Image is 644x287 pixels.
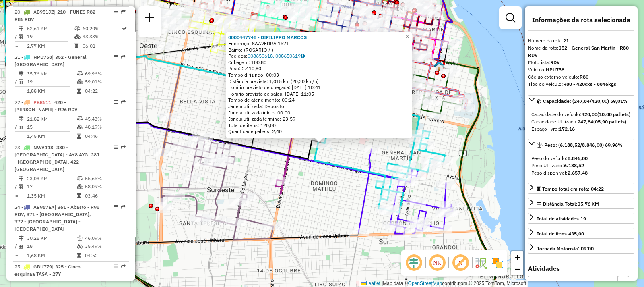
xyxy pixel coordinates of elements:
[515,264,520,274] span: −
[301,54,305,58] i: Observações
[85,70,125,78] td: 69,96%
[82,33,121,41] td: 43,33%
[14,132,19,140] td: =
[19,79,24,84] i: Total de Atividades
[228,122,410,129] div: Total de itens: 120,00
[27,175,76,183] td: 23,03 KM
[451,253,470,272] span: Exibir rótulo
[77,184,83,189] i: % de utilização da cubagem
[528,198,634,209] a: Distância Total:35,76 KM
[528,95,634,106] a: Capacidade: (247,84/420,00) 59,01%
[542,186,604,192] span: Tempo total em rota: 04:22
[14,78,19,86] td: /
[85,123,125,131] td: 48,19%
[33,144,53,150] span: NWV118
[228,66,261,72] span: Peso: 2.410,80
[85,252,125,260] td: 04:52
[77,176,83,181] i: % de utilização do peso
[27,33,74,41] td: 19
[434,61,444,71] img: UDC - Rosario 1
[27,183,76,191] td: 17
[580,216,586,222] strong: 19
[228,91,410,97] div: Horário previsto de saída: [DATE] 11:05
[405,33,409,40] span: ×
[14,9,99,22] span: | 210 - FUNES R82 - R86 RDV
[578,201,599,207] span: 35,76 KM
[228,59,266,65] span: Cubagem: 100,80
[19,244,24,249] i: Total de Atividades
[544,142,623,148] span: Peso: (6.188,52/8.846,00) 69,96%
[121,145,126,150] em: Rota exportada
[228,129,410,135] div: Quantidade pallets: 2,40
[528,139,634,150] a: Peso: (6.188,52/8.846,00) 69,96%
[491,256,504,269] img: Exibir/Ocultar setores
[528,108,634,136] div: Capacidade: (247,84/420,00) 59,01%
[14,192,19,200] td: =
[404,253,423,272] span: Ocultar deslocamento
[33,54,52,60] span: HPU758
[408,281,442,286] a: OpenStreetMap
[537,200,599,208] div: Distância Total:
[528,228,634,239] a: Total de itens:435,00
[568,170,588,176] strong: 2.657,48
[511,263,523,275] a: Zoom out
[228,110,410,116] div: Janela utilizada início: 00:00
[528,44,634,59] div: Nome da rota:
[502,10,518,26] a: Exibir filtros
[528,45,629,58] strong: 352 - General San Martin - R80 RDV
[559,126,575,132] strong: 172,16
[531,162,631,169] div: Peso Utilizado:
[82,25,121,33] td: 60,20%
[14,204,99,232] span: | 361 - Abasto - R95 RDV, 371 - [GEOGRAPHIC_DATA], 372 - [GEOGRAPHIC_DATA] - [GEOGRAPHIC_DATA]
[77,125,83,129] i: % de utilização da cubagem
[515,252,520,262] span: +
[85,87,125,95] td: 04:22
[228,34,307,40] a: 0000447748 - DIFILIPPO MARCOS
[531,155,588,161] span: Peso do veículo:
[121,264,126,269] em: Rota exportada
[543,98,628,104] span: Capacidade: (247,84/420,00) 59,01%
[19,71,24,76] i: Distância Total
[19,184,24,189] i: Total de Atividades
[27,25,74,33] td: 52,61 KM
[77,116,83,121] i: % de utilização do peso
[77,253,81,258] i: Tempo total em rota
[27,234,76,242] td: 30,28 KM
[74,34,80,39] i: % de utilização da cubagem
[228,78,410,85] div: Distância prevista: 1,015 km (20,30 km/h)
[19,34,24,39] i: Total de Atividades
[474,256,487,269] img: Fluxo de ruas
[563,37,569,44] strong: 21
[114,264,118,269] em: Opções
[528,66,634,73] div: Veículo:
[359,280,528,287] div: Map data © contributors,© 2025 TomTom, Microsoft
[578,119,593,125] strong: 247,84
[550,59,560,65] strong: RDV
[114,9,118,14] em: Opções
[121,100,126,104] em: Rota exportada
[27,70,76,78] td: 35,76 KM
[228,103,410,110] div: Janela utilizada: Depósito
[27,132,76,140] td: 1,45 KM
[593,119,626,125] strong: (05,90 pallets)
[85,175,125,183] td: 55,65%
[528,183,634,194] a: Tempo total em rota: 04:22
[77,71,83,76] i: % de utilização do peso
[531,111,631,118] div: Capacidade do veículo:
[33,9,54,15] span: AB951JZ
[228,116,410,122] div: Janela utilizada término: 23:59
[402,32,412,42] a: Close popup
[580,74,588,80] strong: R80
[14,264,80,277] span: 25 -
[228,53,410,59] div: Pedidos:
[228,40,410,47] div: Endereço: SAAVEDRA 1571
[248,53,305,59] a: 008650618, 008650619
[77,244,83,249] i: % de utilização da cubagem
[27,252,76,260] td: 1,68 KM
[568,155,588,161] strong: 8.846,00
[361,281,380,286] a: Leaflet
[27,78,76,86] td: 19
[528,243,634,254] a: Jornada Motorista: 09:00
[537,216,586,222] span: Total de atividades:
